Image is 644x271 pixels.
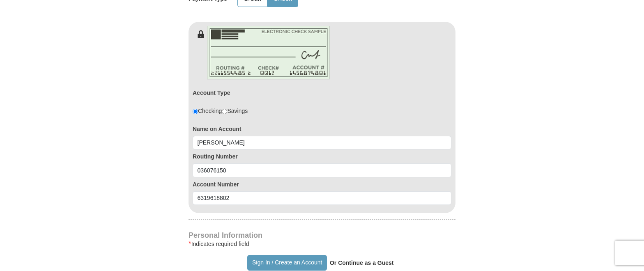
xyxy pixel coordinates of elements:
[247,255,327,271] button: Sign In / Create an Account
[189,239,455,249] div: Indicates required field
[189,232,455,239] h4: Personal Information
[193,125,451,133] label: Name on Account
[207,26,330,80] img: check-en.png
[193,89,230,97] label: Account Type
[330,260,394,266] strong: Or Continue as a Guest
[193,152,451,161] label: Routing Number
[193,107,248,115] div: Checking Savings
[193,180,451,188] label: Account Number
